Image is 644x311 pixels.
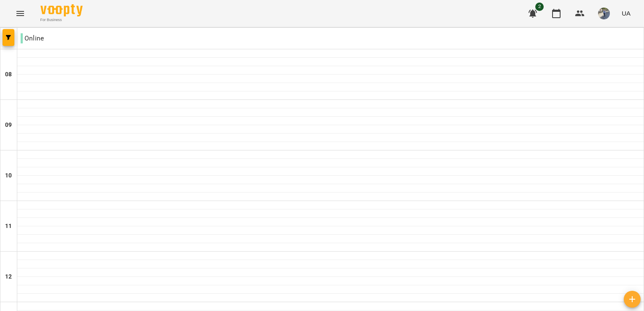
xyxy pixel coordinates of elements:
h6: 09 [5,121,12,130]
img: 9057b12b0e3b5674d2908fc1e5c3d556.jpg [598,8,610,19]
p: Online [21,33,44,43]
h6: 11 [5,222,12,231]
h6: 10 [5,171,12,180]
button: UA [618,5,634,21]
img: Voopty Logo [40,4,83,16]
span: UA [622,9,631,18]
span: For Business [40,17,83,23]
h6: 08 [5,70,12,79]
button: Menu [10,3,30,24]
span: 2 [535,3,544,11]
button: Створити урок [624,291,641,308]
h6: 12 [5,272,12,282]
